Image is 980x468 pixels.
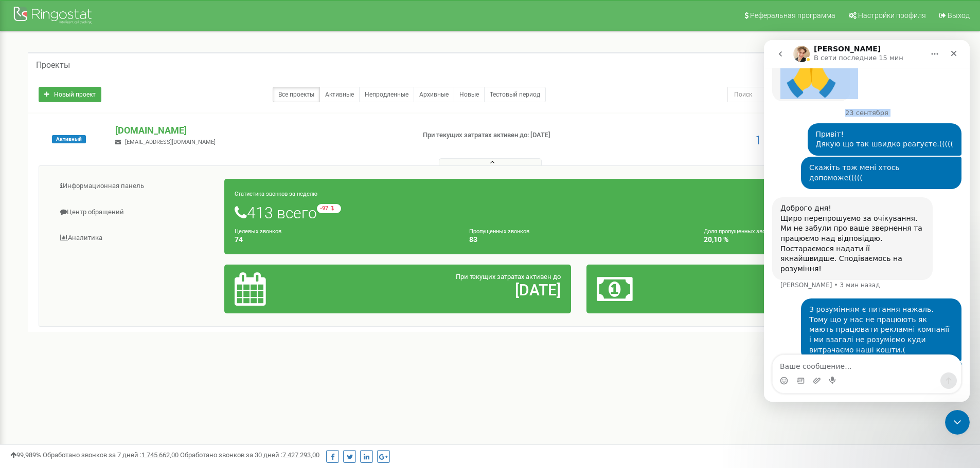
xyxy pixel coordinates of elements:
small: -97 [317,204,341,213]
div: Привіт!Дякую що так швидко реагуєте.((((( [44,83,198,116]
span: [EMAIL_ADDRESS][DOMAIN_NAME] [125,139,216,145]
span: Обработано звонков за 30 дней : [180,451,319,459]
div: Доброго дня! Щиро перепрошуємо за очікування. Ми не забули про ваше звернення та працюємо над від... [16,163,161,234]
span: Активный [52,135,86,143]
a: Все проекты [273,87,320,102]
div: user говорит… [8,83,198,117]
div: З розумінням є питання нажаль.Тому що у нас не працюють як мають працювати рекламні компанії і ми... [37,258,198,321]
span: Настройки профиля [858,11,926,20]
u: 7 427 293,00 [282,451,319,459]
h4: 20,10 % [704,236,923,244]
span: Выход [948,11,970,20]
h4: 74 [235,236,454,244]
h2: [DATE] [348,282,561,298]
div: Доброго дня!Щиро перепрошуємо за очікування. Ми не забули про ваше звернення та працюємо над відп... [8,157,169,240]
input: Поиск [727,87,897,102]
button: Средство выбора эмодзи [16,336,24,345]
span: При текущих затратах активен до [456,273,561,280]
iframe: Intercom live chat [945,410,970,435]
a: Информационная панель [47,174,225,199]
div: Привіт! Дякую що так швидко реагуєте.((((( [52,89,189,109]
div: З розумінням є питання нажаль. Тому що у нас не працюють як мають працювати рекламні компанії і м... [45,265,189,315]
small: Статистика звонков за неделю [235,191,317,197]
small: Целевых звонков [235,228,281,235]
h2: 1 069,36 € [710,282,923,298]
p: [DOMAIN_NAME] [115,124,406,137]
a: Архивные [414,87,454,102]
a: Новый проект [39,87,101,102]
u: 1 745 662,00 [141,451,179,459]
button: Добавить вложение [49,336,57,345]
h1: 413 всего [235,204,923,221]
a: Новые [454,87,485,102]
p: При текущих затратах активен до: [DATE] [423,130,637,140]
small: Пропущенных звонков [469,228,529,235]
span: 99,989% [10,451,41,459]
span: Обработано звонков за 7 дней : [43,451,179,459]
span: Реферальная программа [750,11,835,20]
div: pray [16,6,78,55]
textarea: Ваше сообщение... [9,315,197,332]
a: Непродленные [359,87,414,102]
h5: Проекты [36,61,70,70]
div: [PERSON_NAME] • 3 мин назад [16,242,116,248]
small: Доля пропущенных звонков [704,228,778,235]
button: Средство выбора GIF-файла [32,336,41,345]
div: Volodymyr говорит… [8,157,198,258]
div: 23 сентября [8,69,198,83]
div: user говорит… [8,258,198,322]
button: Start recording [65,336,74,345]
a: Тестовый период [484,87,546,102]
a: Активные [319,87,360,102]
div: user говорит… [8,117,198,157]
h4: 83 [469,236,688,244]
div: Скажіть тож мені хтось допоможе((((( [37,117,198,149]
iframe: To enrich screen reader interactions, please activate Accessibility in Grammarly extension settings [764,40,970,402]
a: Центр обращений [47,200,225,225]
div: Скажіть тож мені хтось допоможе((((( [45,123,189,143]
button: Отправить сообщение… [176,332,193,349]
span: 1 069,36 EUR [755,133,827,147]
a: Аналитика [47,226,225,251]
